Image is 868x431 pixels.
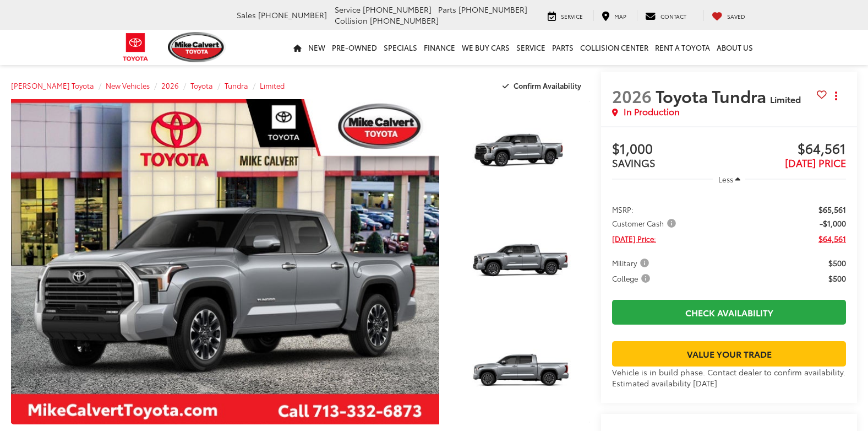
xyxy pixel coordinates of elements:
[458,4,527,15] span: [PHONE_NUMBER]
[380,30,421,65] a: Specials
[451,209,590,314] a: Expand Photo 2
[290,30,305,65] a: Home
[329,30,380,65] a: Pre-Owned
[828,273,846,284] span: $500
[451,99,590,203] a: Expand Photo 1
[450,319,592,425] img: 2026 Toyota Tundra Limited
[190,80,213,90] a: Toyota
[828,257,846,268] span: $500
[561,12,583,20] span: Service
[614,12,626,20] span: Map
[305,30,329,65] a: New
[612,204,634,215] span: MSRP:
[703,10,754,21] a: My Saved Vehicles
[363,4,432,15] span: [PHONE_NUMBER]
[718,174,733,184] span: Less
[612,273,652,284] span: College
[713,169,746,189] button: Less
[729,141,846,158] span: $64,561
[818,233,846,244] span: $64,561
[612,367,846,389] div: Vehicle is in build phase. Contact dealer to confirm availability. Estimated availability [DATE]
[260,80,285,90] a: Limited
[237,9,256,20] span: Sales
[820,218,846,229] span: -$1,000
[450,208,592,315] img: 2026 Toyota Tundra Limited
[660,12,686,20] span: Contact
[370,15,439,26] span: [PHONE_NUMBER]
[624,105,680,118] span: In Production
[451,320,590,424] a: Expand Photo 3
[827,86,846,105] button: Actions
[421,30,458,65] a: Finance
[612,84,652,107] span: 2026
[835,91,837,100] span: dropdown dots
[612,233,656,244] span: [DATE] Price:
[458,30,513,65] a: WE BUY CARS
[612,341,846,366] a: Value Your Trade
[577,30,652,65] a: Collision Center
[727,12,745,20] span: Saved
[612,141,729,158] span: $1,000
[593,10,635,21] a: Map
[612,218,678,229] span: Customer Cash
[168,32,226,62] img: Mike Calvert Toyota
[818,204,846,215] span: $65,561
[438,4,456,15] span: Parts
[7,98,443,426] img: 2026 Toyota Tundra Limited
[612,300,846,325] a: Check Availability
[770,93,801,105] span: Limited
[652,30,713,65] a: Rent a Toyota
[161,80,179,90] a: 2026
[513,30,549,65] a: Service
[656,84,770,107] span: Toyota Tundra
[335,15,368,26] span: Collision
[106,80,150,90] a: New Vehicles
[549,30,577,65] a: Parts
[612,257,653,268] button: Military
[785,155,846,170] span: [DATE] PRICE
[514,80,581,90] span: Confirm Availability
[258,9,327,20] span: [PHONE_NUMBER]
[637,10,695,21] a: Contact
[612,257,651,268] span: Military
[612,218,680,229] button: Customer Cash
[225,80,248,90] a: Tundra
[612,273,654,284] button: College
[496,76,591,95] button: Confirm Availability
[713,30,756,65] a: About Us
[11,80,94,90] a: [PERSON_NAME] Toyota
[335,4,361,15] span: Service
[115,29,156,65] img: Toyota
[450,98,592,204] img: 2026 Toyota Tundra Limited
[539,10,591,21] a: Service
[612,155,656,170] span: SAVINGS
[11,99,439,424] a: Expand Photo 0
